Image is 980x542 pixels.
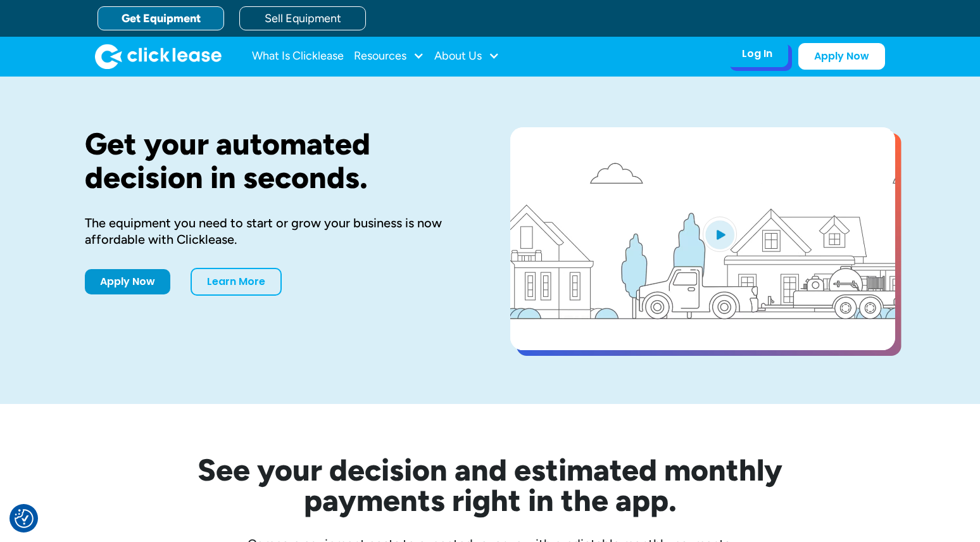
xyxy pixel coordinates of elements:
[135,455,845,515] h2: See your decision and estimated monthly payments right in the app.
[85,215,470,248] div: The equipment you need to start or grow your business is now affordable with Clicklease.
[239,6,366,30] a: Sell Equipment
[798,43,885,70] a: Apply Now
[703,217,737,252] img: Blue play button logo on a light blue circular background
[252,44,344,69] a: What Is Clicklease
[15,509,34,528] button: Consent Preferences
[85,269,170,294] a: Apply Now
[510,127,895,350] a: open lightbox
[95,44,222,69] a: home
[97,6,224,30] a: Get Equipment
[742,47,772,60] div: Log In
[15,509,34,528] img: Revisit consent button
[191,268,282,296] a: Learn More
[95,44,222,69] img: Clicklease logo
[85,127,470,194] h1: Get your automated decision in seconds.
[354,44,424,69] div: Resources
[434,44,499,69] div: About Us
